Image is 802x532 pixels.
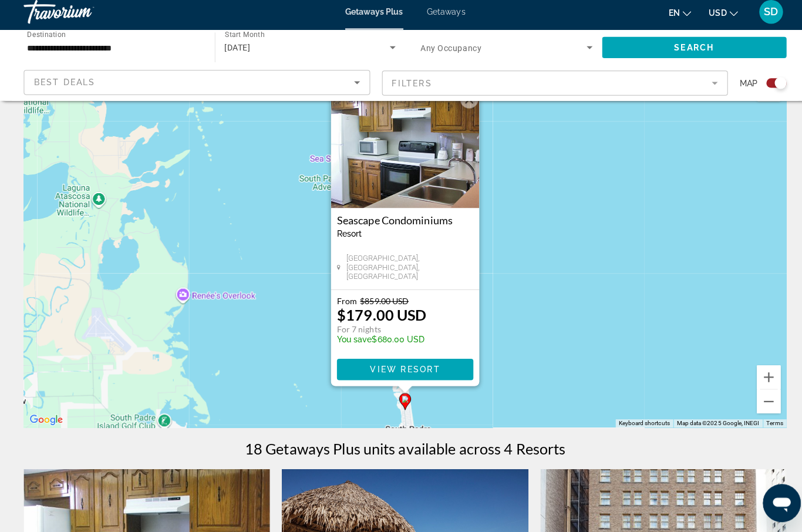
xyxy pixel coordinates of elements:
h1: 18 Getaways Plus units available across 4 Resorts [242,441,560,459]
button: Zoom in [749,368,773,391]
a: Travorium [23,2,141,33]
a: Getaways Plus [342,13,399,22]
span: Map data ©2025 Google, INEGI [670,422,752,428]
span: Best Deals [33,83,95,92]
button: User Menu [748,5,779,30]
button: Change language [662,10,684,27]
button: Keyboard shortcuts [612,421,663,429]
span: en [662,14,673,23]
img: Google [26,414,65,429]
span: Start Month [223,36,262,45]
span: $859.00 USD [356,299,405,309]
a: Terms (opens in new tab) [759,422,775,428]
button: View Resort [333,361,469,382]
span: Search [667,48,707,58]
span: You save [333,337,368,346]
p: $179.00 USD [333,309,422,326]
span: USD [702,14,719,23]
a: Seascape Condominiums [333,218,469,230]
p: For 7 nights [333,326,422,337]
a: Open this area in Google Maps (opens a new window) [26,414,65,429]
mat-select: Sort by [33,80,356,95]
span: Any Occupancy [416,49,477,58]
span: SD [756,12,770,23]
button: Filter [378,75,721,101]
span: Resort [333,233,358,242]
a: Getaways [423,13,461,22]
span: Map [732,80,750,96]
button: Search [596,42,779,63]
img: 1103I01L.jpg [328,95,474,212]
iframe: Button to launch messaging window [755,485,793,523]
span: [DATE] [223,48,248,58]
button: Zoom out [749,392,773,415]
p: $680.00 USD [333,337,422,346]
span: [GEOGRAPHIC_DATA], [GEOGRAPHIC_DATA], [GEOGRAPHIC_DATA] [343,257,469,284]
span: View Resort [366,367,436,376]
span: Destination [27,36,65,44]
span: From [333,299,353,309]
button: Change currency [702,10,730,27]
